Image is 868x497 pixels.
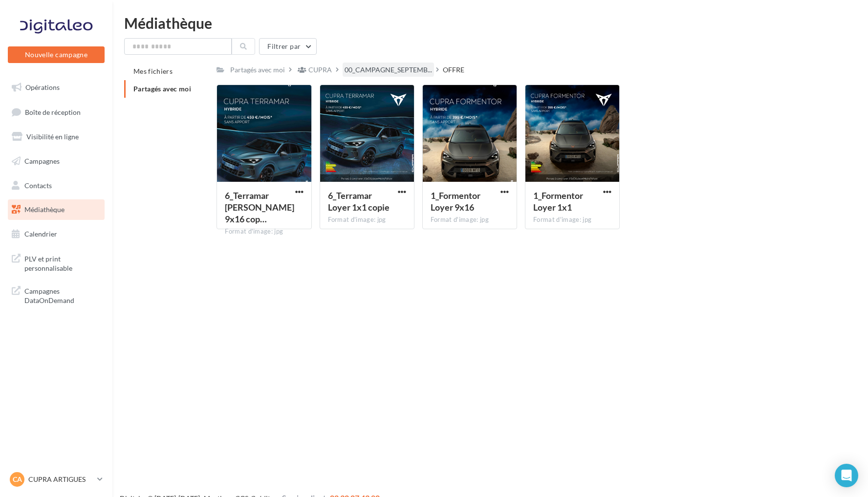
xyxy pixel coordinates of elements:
a: Contacts [6,175,107,196]
a: PLV et print personnalisable [6,248,107,277]
div: Format d'image: jpg [225,227,303,236]
div: Format d'image: jpg [328,216,406,224]
a: Opérations [6,77,107,98]
span: Partagés avec moi [133,85,191,93]
div: Partagés avec moi [230,65,285,75]
span: CA [13,475,22,484]
div: OFFRE [443,65,464,75]
span: 6_Terramar Loyer 1x1 copie [328,190,390,213]
span: 00_CAMPAGNE_SEPTEMB... [345,65,432,75]
a: Campagnes [6,151,107,172]
span: Calendrier [24,230,57,238]
span: 1_Formentor Loyer 1x1 [533,190,583,213]
button: Filtrer par [259,38,317,55]
a: Visibilité en ligne [6,127,107,147]
a: Médiathèque [6,199,107,220]
span: 6_Terramar Loyer 9x16 copie [225,190,294,224]
span: Médiathèque [24,205,65,214]
span: Boîte de réception [25,108,81,116]
a: Calendrier [6,224,107,244]
p: CUPRA ARTIGUES [28,475,93,484]
span: Contacts [24,181,52,189]
span: Campagnes [24,157,60,165]
span: Visibilité en ligne [26,132,79,141]
div: CUPRA [308,65,332,75]
a: CA CUPRA ARTIGUES [8,470,105,489]
button: Nouvelle campagne [8,46,105,63]
span: 1_Formentor Loyer 9x16 [431,190,480,213]
a: Boîte de réception [6,102,107,123]
span: PLV et print personnalisable [24,252,101,273]
span: Campagnes DataOnDemand [24,284,101,305]
div: Open Intercom Messenger [835,464,858,487]
span: Mes fichiers [133,67,173,75]
div: Format d'image: jpg [533,216,611,224]
a: Campagnes DataOnDemand [6,281,107,309]
span: Opérations [25,83,60,91]
div: Format d'image: jpg [431,216,509,224]
div: Médiathèque [124,16,856,30]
